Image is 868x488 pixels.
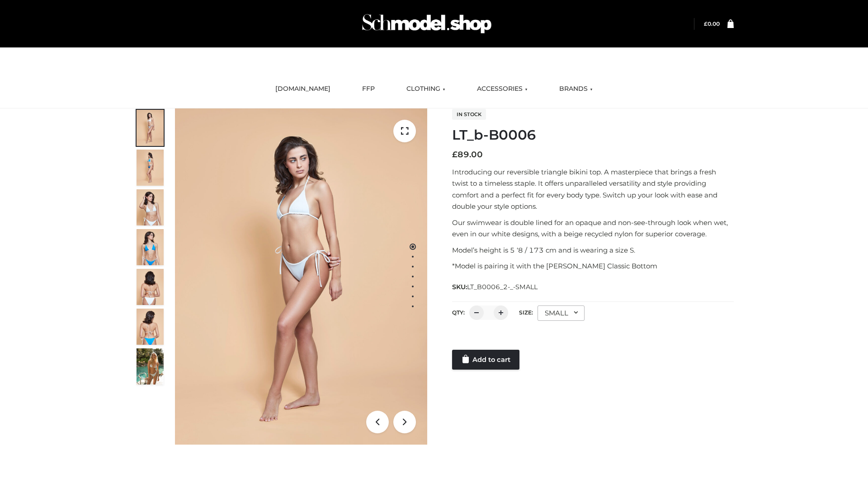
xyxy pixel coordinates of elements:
[137,189,164,225] img: ArielClassicBikiniTop_CloudNine_AzureSky_OW114ECO_3-scaled.jpg
[538,305,585,321] div: SMALL
[137,309,164,345] img: ArielClassicBikiniTop_CloudNine_AzureSky_OW114ECO_8-scaled.jpg
[452,150,483,160] bdi: 89.00
[452,309,465,316] label: QTY:
[452,217,734,240] p: Our swimwear is double lined for an opaque and non-see-through look when wet, even in our white d...
[519,309,533,316] label: Size:
[470,79,534,99] a: ACCESSORIES
[704,20,720,27] bdi: 0.00
[452,260,734,272] p: *Model is pairing it with the [PERSON_NAME] Classic Bottom
[452,109,486,120] span: In stock
[704,20,720,27] a: £0.00
[552,79,599,99] a: BRANDS
[704,20,708,27] span: £
[452,350,519,370] a: Add to cart
[467,283,538,291] span: LT_B0006_2-_-SMALL
[137,150,164,186] img: ArielClassicBikiniTop_CloudNine_AzureSky_OW114ECO_2-scaled.jpg
[452,127,734,143] h1: LT_b-B0006
[400,79,452,99] a: CLOTHING
[452,166,734,212] p: Introducing our reversible triangle bikini top. A masterpiece that brings a fresh twist to a time...
[137,348,164,385] img: Arieltop_CloudNine_AzureSky2.jpg
[355,79,382,99] a: FFP
[137,110,164,146] img: ArielClassicBikiniTop_CloudNine_AzureSky_OW114ECO_1-scaled.jpg
[137,269,164,305] img: ArielClassicBikiniTop_CloudNine_AzureSky_OW114ECO_7-scaled.jpg
[452,150,458,160] span: £
[359,6,495,42] img: Schmodel Admin 964
[269,79,337,99] a: [DOMAIN_NAME]
[452,282,538,292] span: SKU:
[175,108,427,445] img: ArielClassicBikiniTop_CloudNine_AzureSky_OW114ECO_1
[137,229,164,265] img: ArielClassicBikiniTop_CloudNine_AzureSky_OW114ECO_4-scaled.jpg
[452,244,734,256] p: Model’s height is 5 ‘8 / 173 cm and is wearing a size S.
